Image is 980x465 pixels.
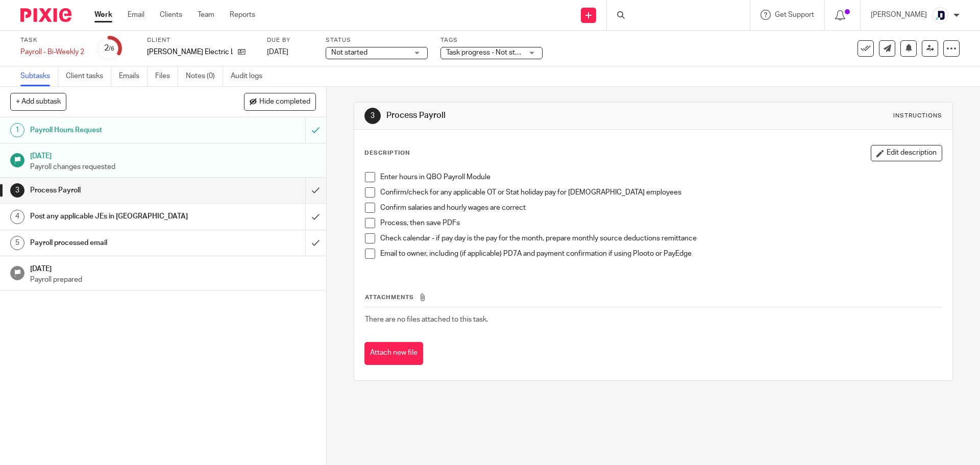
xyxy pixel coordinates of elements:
[30,235,207,251] h1: Payroll processed email
[380,233,941,243] p: Check calendar - if pay day is the pay for the month, prepare monthly source deductions remittance
[365,295,414,300] span: Attachments
[20,47,84,57] div: Payroll - Bi-Weekly 2
[386,110,675,121] h1: Process Payroll
[267,36,313,44] label: Due by
[119,66,148,86] a: Emails
[10,210,24,224] div: 4
[238,48,246,56] i: Open client page
[364,342,423,365] button: Attach new file
[10,123,24,137] div: 1
[147,47,233,57] span: TG Schulz Electric Ltd
[30,261,316,274] h1: [DATE]
[30,275,316,285] p: Payroll prepared
[244,93,316,110] button: Hide completed
[305,230,326,256] div: Mark as done
[30,162,316,172] p: Payroll changes requested
[231,66,270,86] a: Audit logs
[879,40,895,57] a: Send new email to TG Schulz Electric Ltd
[364,108,381,124] div: 3
[380,218,941,228] p: Process, then save PDFs
[160,10,182,20] a: Clients
[922,40,938,57] a: Reassign task
[20,66,58,86] a: Subtasks
[305,178,326,203] div: Mark as done
[380,187,941,198] p: Confirm/check for any applicable OT or Stat holiday pay for [DEMOGRAPHIC_DATA] employees
[380,172,941,182] p: Enter hours in QBO Payroll Module
[230,10,255,20] a: Reports
[20,8,71,22] img: Pixie
[305,117,326,143] div: Mark as to do
[104,42,114,54] div: 2
[326,36,428,44] label: Status
[893,112,942,120] div: Instructions
[267,48,288,56] span: [DATE]
[147,36,254,44] label: Client
[155,66,178,86] a: Files
[259,98,310,106] span: Hide completed
[331,49,367,56] span: Not started
[198,10,214,20] a: Team
[30,123,207,138] h1: Payroll Hours Request
[66,66,111,86] a: Client tasks
[20,36,84,44] label: Task
[147,47,233,57] p: [PERSON_NAME] Electric Ltd
[900,40,917,57] button: Snooze task
[186,66,223,86] a: Notes (0)
[871,145,942,161] button: Edit description
[30,183,207,198] h1: Process Payroll
[128,10,144,20] a: Email
[440,36,543,44] label: Tags
[10,236,24,250] div: 5
[109,46,114,52] small: /6
[446,49,543,56] span: Task progress - Not started + 1
[775,11,814,18] span: Get Support
[94,10,112,20] a: Work
[365,316,488,323] span: There are no files attached to this task.
[871,10,927,20] p: [PERSON_NAME]
[305,204,326,229] div: Mark as done
[10,93,66,110] button: + Add subtask
[932,7,948,23] img: deximal_460x460_FB_Twitter.png
[30,209,207,224] h1: Post any applicable JEs in [GEOGRAPHIC_DATA]
[380,203,941,213] p: Confirm salaries and hourly wages are correct
[30,149,316,161] h1: [DATE]
[364,149,410,157] p: Description
[380,249,941,259] p: Email to owner, including (if applicable) PD7A and payment confirmation if using Plooto or PayEdge
[10,183,24,198] div: 3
